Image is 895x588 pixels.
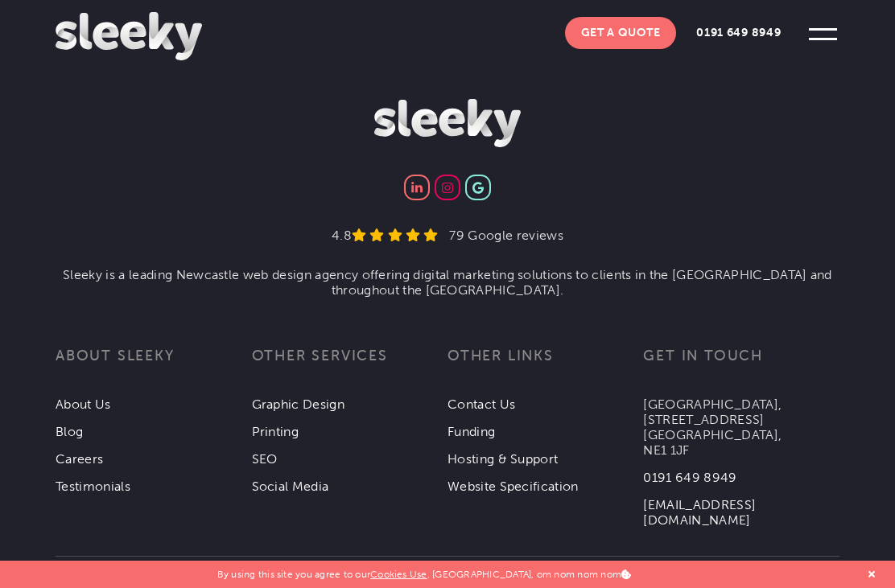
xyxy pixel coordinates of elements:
h3: Other links [447,346,643,384]
a: 4.8 79 Google reviews [332,228,563,243]
a: Careers [56,451,103,467]
p: By using this site you agree to our . [GEOGRAPHIC_DATA], om nom nom nom [217,561,631,580]
a: Social Media [252,479,329,494]
h3: Other services [252,346,447,384]
img: Linkedin [411,182,422,194]
li: Sleeky is a leading Newcastle web design agency offering digital marketing solutions to clients i... [56,267,839,298]
a: Contact Us [447,397,515,412]
a: SEO [252,451,278,467]
img: Sleeky Web Design Newcastle [374,99,521,147]
div: 79 Google reviews [438,228,563,243]
h3: About Sleeky [56,346,251,384]
a: Funding [447,424,495,439]
p: [GEOGRAPHIC_DATA], [STREET_ADDRESS] [GEOGRAPHIC_DATA], NE1 1JF [643,397,839,458]
img: Google [472,182,484,194]
a: Testimonials [56,479,130,494]
a: About Us [56,397,111,412]
a: Get A Quote [565,17,677,49]
a: Cookies Use [370,569,427,580]
a: Graphic Design [252,397,344,412]
a: 0191 649 8949 [680,17,797,49]
img: Sleeky Web Design Newcastle [56,12,202,60]
img: Instagram [442,182,452,194]
h3: Get in touch [643,346,839,384]
a: Blog [56,424,83,439]
a: [EMAIL_ADDRESS][DOMAIN_NAME] [643,497,756,528]
a: Hosting & Support [447,451,558,467]
a: Website Specification [447,479,579,494]
a: 0191 649 8949 [643,470,736,485]
a: Printing [252,424,299,439]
